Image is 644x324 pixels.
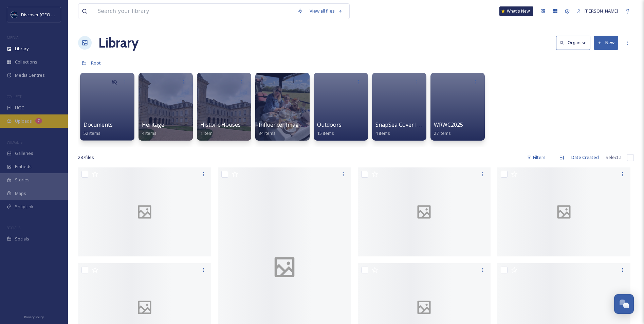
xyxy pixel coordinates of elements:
[7,225,20,230] span: SOCIALS
[98,33,139,53] a: Library
[21,11,83,18] span: Discover [GEOGRAPHIC_DATA]
[15,118,32,124] span: Uploads
[434,121,463,128] span: WRWC2025
[142,121,164,128] span: Heritage
[317,121,342,128] span: Outdoors
[375,122,429,136] a: SnapSea Cover Icons4 items
[15,150,33,157] span: Galleries
[434,130,451,136] span: 27 items
[499,6,533,16] a: What's New
[573,4,622,18] a: [PERSON_NAME]
[594,36,618,50] button: New
[91,60,101,66] span: Root
[434,122,463,136] a: WRWC202527 items
[24,315,44,319] span: Privacy Policy
[15,203,34,210] span: SnapLink
[200,122,241,136] a: Historic Houses1 item
[259,121,334,128] span: Influencer Images and Videos
[91,59,101,67] a: Root
[7,94,21,99] span: COLLECT
[24,312,44,321] a: Privacy Policy
[306,4,346,18] a: View all files
[259,122,334,136] a: Influencer Images and Videos34 items
[200,130,213,136] span: 1 item
[317,130,334,136] span: 15 items
[585,8,618,14] span: [PERSON_NAME]
[614,294,634,314] button: Open Chat
[556,36,594,50] a: Organise
[556,36,590,50] button: Organise
[7,35,19,40] span: MEDIA
[7,140,22,145] span: WIDGETS
[15,190,26,197] span: Maps
[84,121,113,128] span: Documents
[84,130,100,136] span: 52 items
[375,121,429,128] span: SnapSea Cover Icons
[15,105,24,111] span: UGC
[142,130,157,136] span: 4 items
[15,163,32,170] span: Embeds
[259,130,276,136] span: 34 items
[78,154,94,161] span: 287 file s
[15,59,37,65] span: Collections
[523,151,549,164] div: Filters
[84,122,113,136] a: Documents52 items
[200,121,241,128] span: Historic Houses
[375,130,390,136] span: 4 items
[35,118,42,124] div: 7
[15,46,29,52] span: Library
[94,4,294,19] input: Search your library
[11,11,18,18] img: Untitled%20design%20%282%29.png
[142,122,164,136] a: Heritage4 items
[15,72,45,78] span: Media Centres
[15,177,30,183] span: Stories
[15,236,29,242] span: Socials
[317,122,342,136] a: Outdoors15 items
[606,154,624,161] span: Select all
[568,151,602,164] div: Date Created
